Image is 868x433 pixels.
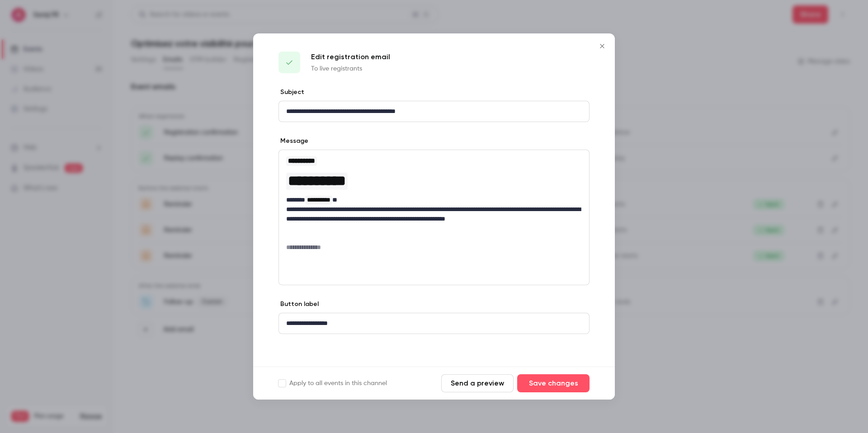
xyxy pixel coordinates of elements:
div: editor [279,101,589,122]
button: Send a preview [441,374,514,392]
label: Subject [278,88,304,97]
p: To live registrants [311,64,390,73]
label: Button label [278,300,319,309]
label: Message [278,136,308,146]
p: Edit registration email [311,52,390,62]
button: Close [593,37,611,55]
div: editor [279,150,589,257]
div: editor [279,313,589,334]
button: Save changes [517,374,590,392]
label: Apply to all events in this channel [278,379,387,388]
